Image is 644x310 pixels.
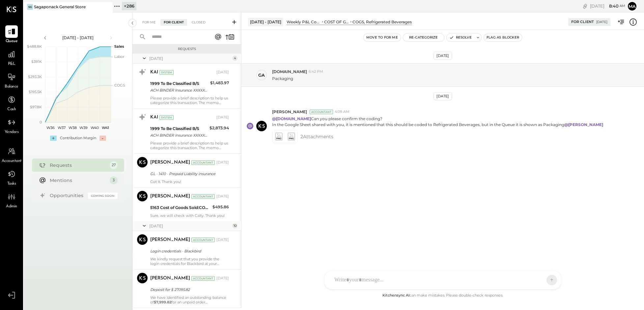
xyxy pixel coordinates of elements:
[114,44,124,49] text: Sales
[150,248,227,254] div: Login credentials - Blackbird
[150,295,229,304] div: We have identified an outstanding balance of for an unpaid order dated . Could you please confirm...
[58,125,66,130] text: W37
[6,39,18,44] span: Queue
[258,72,265,78] div: ga
[272,116,311,121] strong: @[DOMAIN_NAME]
[150,179,229,184] div: Got it. Thank you!
[210,125,229,131] div: $2,873.94
[7,107,16,113] span: Cash
[150,275,190,282] div: [PERSON_NAME]
[210,80,229,86] div: $1,483.97
[88,193,118,199] div: Coming Soon
[50,192,85,199] div: Opportunities
[0,25,23,44] a: Queue
[34,4,86,10] div: Sagaponack General Store
[29,90,42,94] text: $195.5K
[596,20,607,24] div: [DATE]
[150,69,158,76] div: KAI
[149,56,231,61] div: [DATE]
[447,34,474,41] button: Resolve
[2,158,22,164] span: Accountant
[216,194,229,199] div: [DATE]
[150,80,208,87] div: 1999 To Be Classified B/S
[150,204,210,211] div: 5163 Cost of Goods Sold:COGS, Beverage:COGS, Coffee Bar
[90,125,98,130] text: W40
[99,136,106,141] div: -
[150,96,229,105] div: Please provide a brief description to help us categorize this transaction. The memo might be help...
[212,204,229,210] div: $495.86
[150,87,208,93] div: ACH BINDER Insurance XXXXX0918 PPD ID: BXXXXX9245
[150,237,190,243] div: [PERSON_NAME]
[27,4,33,10] div: SG
[150,132,208,139] div: ACH BINDER Insurance XXXXX0918 PPD ID: BXXXXX9245
[150,141,229,150] div: Please provide a brief description to help us categorize this transaction. The memo might be help...
[46,125,55,130] text: W36
[114,83,125,88] text: COGS
[484,34,522,41] button: Flag as Blocker
[0,168,23,187] a: Tasks
[149,223,231,229] div: [DATE]
[110,161,118,169] div: 27
[122,2,136,10] div: + 286
[28,74,42,79] text: $293.3K
[191,238,215,242] div: Accountant
[50,35,106,40] div: [DATE] - [DATE]
[571,19,594,25] div: For Client
[191,276,215,281] div: Accountant
[272,116,604,127] p: Can you please confirm the coding? In the Google Sheet shared with you, it is mentioned that this...
[232,56,238,61] div: 4
[160,19,187,26] div: For Client
[188,19,209,26] div: Closed
[310,110,333,114] div: Accountant
[150,286,227,293] div: Deposit for $ 27095.82
[136,47,238,51] div: Requests
[0,145,23,164] a: Accountant
[352,19,412,25] div: COGS, Refrigerated Beverages
[114,54,124,59] text: Labor
[150,125,208,132] div: 1999 To Be Classified B/S
[60,136,96,141] div: Contribution Margin
[150,114,158,121] div: KAI
[191,160,215,165] div: Accountant
[150,257,229,266] div: We kindly request that you provide the login credentials for Blackbird at your earliest convenien...
[287,19,321,25] div: Weekly P&L Comparison
[50,177,106,184] div: Mentions
[434,92,452,100] div: [DATE]
[364,34,401,41] button: Move to for me
[627,1,637,12] button: Ma
[216,70,229,75] div: [DATE]
[7,181,16,187] span: Tasks
[159,70,174,75] div: System
[216,276,229,281] div: [DATE]
[564,122,603,127] strong: @[PERSON_NAME]
[139,19,159,26] div: For Me
[0,71,23,90] a: Balance
[5,129,19,135] span: Vendors
[272,76,293,81] p: Packaging
[0,93,23,113] a: Cash
[150,159,190,166] div: [PERSON_NAME]
[324,19,349,25] div: COST OF GOODS SOLD (COGS)
[50,136,57,141] div: +
[79,125,88,130] text: W39
[68,125,76,130] text: W38
[6,204,17,210] span: Admin
[5,84,18,90] span: Balance
[248,18,283,26] div: [DATE] - [DATE]
[8,61,15,67] span: P&L
[50,162,106,168] div: Requests
[150,213,229,218] div: Sure, we will check with Caity. Thank you!
[272,109,307,115] span: [PERSON_NAME]
[159,115,174,120] div: System
[30,105,42,109] text: $97.8K
[150,193,190,200] div: [PERSON_NAME]
[582,3,588,10] div: copy link
[110,176,118,184] div: 3
[232,223,238,228] div: 10
[0,116,23,135] a: Vendors
[300,130,333,143] span: 2 Attachment s
[216,160,229,165] div: [DATE]
[272,69,307,74] span: [DOMAIN_NAME]
[590,3,625,9] div: [DATE]
[335,109,350,115] span: 4:09 AM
